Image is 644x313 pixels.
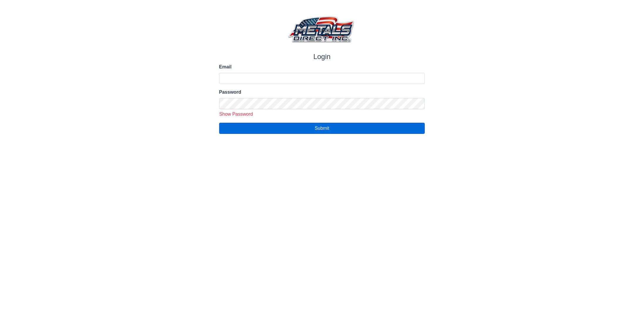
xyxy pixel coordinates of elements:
span: Submit [315,126,329,131]
label: Email [219,63,425,70]
h1: Login [219,53,425,61]
label: Password [219,89,425,96]
button: Show Password [217,110,255,118]
span: Show Password [219,112,253,117]
button: Submit [219,123,425,134]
